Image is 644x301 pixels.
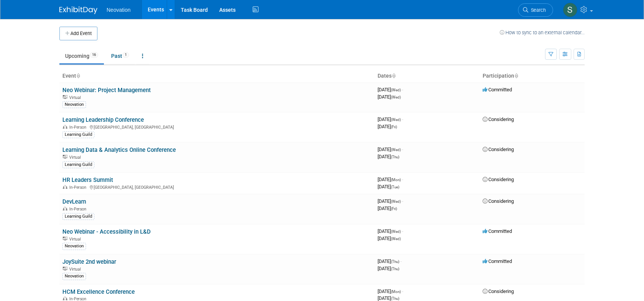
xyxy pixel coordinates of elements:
img: Virtual Event [63,237,67,240]
span: (Fri) [391,125,397,129]
span: - [402,116,403,122]
span: - [402,198,403,204]
div: Neovation [62,273,86,280]
span: [DATE] [378,124,397,129]
div: Learning Guild [62,131,94,138]
span: [DATE] [378,154,399,159]
span: [DATE] [378,205,397,211]
div: Learning Guild [62,161,94,168]
span: - [400,258,402,264]
span: - [402,177,403,182]
span: [DATE] [378,87,403,92]
span: [DATE] [378,184,399,190]
span: [DATE] [378,295,399,301]
span: (Wed) [391,148,401,152]
span: Considering [483,288,514,294]
img: Susan Hurrell [563,3,577,17]
img: In-Person Event [63,125,67,129]
a: Neo Webinar: Project Management [62,87,151,94]
span: (Mon) [391,178,401,182]
span: Virtual [69,267,83,272]
span: Committed [483,87,512,92]
a: Upcoming16 [59,49,104,63]
span: 16 [90,52,98,58]
span: (Wed) [391,237,401,241]
span: 1 [123,52,129,58]
span: (Thu) [391,260,399,264]
th: Participation [480,70,585,83]
span: [DATE] [378,258,402,264]
span: - [402,87,403,92]
span: (Wed) [391,229,401,234]
a: Sort by Participation Type [514,73,518,79]
a: Past1 [105,49,135,63]
img: In-Person Event [63,207,67,210]
div: Neovation [62,243,86,250]
a: Search [518,3,553,17]
a: HR Leaders Summit [62,177,113,183]
div: [GEOGRAPHIC_DATA], [GEOGRAPHIC_DATA] [62,124,371,130]
span: [DATE] [378,266,399,271]
span: (Wed) [391,95,401,99]
a: HCM Excellence Conference [62,288,135,295]
span: Virtual [69,95,83,100]
span: (Wed) [391,118,401,122]
th: Event [59,70,375,83]
a: Learning Data & Analytics Online Conference [62,147,176,153]
img: ExhibitDay [59,6,97,14]
img: Virtual Event [63,267,67,271]
span: Committed [483,228,512,234]
span: (Fri) [391,207,397,211]
span: Considering [483,116,514,122]
span: Committed [483,258,512,264]
span: (Wed) [391,199,401,204]
th: Dates [375,70,480,83]
span: Considering [483,198,514,204]
img: In-Person Event [63,185,67,189]
span: Search [528,7,546,13]
button: Add Event [59,27,97,40]
div: [GEOGRAPHIC_DATA], [GEOGRAPHIC_DATA] [62,184,371,190]
div: Neovation [62,101,86,108]
span: In-Person [69,125,89,130]
span: (Thu) [391,155,399,159]
span: [DATE] [378,236,401,241]
span: (Thu) [391,296,399,301]
span: [DATE] [378,94,401,100]
a: How to sync to an external calendar... [500,30,585,35]
div: Learning Guild [62,213,94,220]
span: - [402,288,403,294]
span: [DATE] [378,177,403,182]
a: DevLearn [62,198,86,205]
span: (Tue) [391,185,399,189]
span: [DATE] [378,116,403,122]
span: [DATE] [378,147,403,152]
a: Neo Webinar - Accessibility in L&D [62,228,151,235]
img: Virtual Event [63,95,67,99]
span: (Mon) [391,290,401,294]
span: (Thu) [391,267,399,271]
span: - [402,147,403,152]
span: [DATE] [378,288,403,294]
a: Sort by Event Name [76,73,80,79]
a: Sort by Start Date [392,73,395,79]
span: Virtual [69,155,83,160]
span: Considering [483,177,514,182]
span: In-Person [69,207,89,212]
span: Virtual [69,237,83,242]
span: - [402,228,403,234]
span: Neovation [107,7,131,13]
span: (Wed) [391,88,401,92]
img: Virtual Event [63,155,67,159]
span: [DATE] [378,228,403,234]
span: Considering [483,147,514,152]
a: Learning Leadership Conference [62,116,144,123]
a: JoySuite 2nd webinar [62,258,116,265]
span: In-Person [69,185,89,190]
span: [DATE] [378,198,403,204]
img: In-Person Event [63,296,67,300]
